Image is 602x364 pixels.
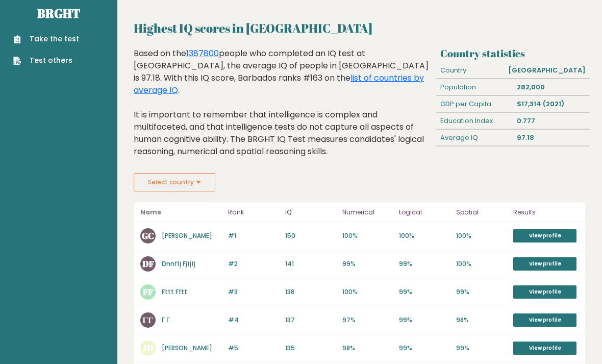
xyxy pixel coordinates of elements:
p: Numerical [342,207,393,219]
div: Average IQ [436,130,513,147]
p: 99% [399,260,450,269]
p: 138 [285,288,336,297]
p: #3 [228,288,279,297]
a: list of countries by average IQ [134,72,424,96]
a: Dnnffj Fjfjfj [162,260,195,269]
p: 100% [342,288,393,297]
p: 99% [342,260,393,269]
p: 99% [399,288,450,297]
a: Γ Γ [162,316,170,325]
p: Spatial [456,207,507,219]
h2: Highest IQ scores in [GEOGRAPHIC_DATA] [134,19,586,38]
div: Population [436,80,513,96]
p: 99% [399,344,450,353]
a: View profile [513,342,576,355]
p: 98% [456,316,507,325]
p: #5 [228,344,279,353]
a: [PERSON_NAME] [162,232,212,240]
p: 99% [456,344,507,353]
a: View profile [513,258,576,271]
p: 99% [456,288,507,297]
p: 135 [285,344,336,353]
p: #1 [228,232,279,241]
a: View profile [513,230,576,243]
div: Education Index [436,113,513,130]
p: IQ [285,207,336,219]
div: GDP per Capita [436,96,513,113]
a: 1387800 [186,48,219,60]
text: ΓΓ [142,314,153,326]
a: Test others [13,56,79,66]
div: 97.18 [513,130,589,147]
p: 100% [342,232,393,241]
a: Brght [37,6,80,22]
p: 98% [342,344,393,353]
div: $17,314 (2021) [513,96,589,113]
p: 150 [285,232,336,241]
h3: Country statistics [440,48,586,60]
text: FF [143,286,153,298]
p: Logical [399,207,450,219]
div: 0.777 [513,113,589,130]
p: 100% [399,232,450,241]
text: DF [142,258,154,270]
button: Select country [134,174,215,192]
p: 100% [456,260,507,269]
a: View profile [513,286,576,299]
p: 137 [285,316,336,325]
text: GC [142,230,154,242]
p: 141 [285,260,336,269]
div: Country [436,63,504,79]
div: [GEOGRAPHIC_DATA] [505,63,590,79]
div: Based on the people who completed an IQ test at [GEOGRAPHIC_DATA], the average IQ of people in [G... [134,48,433,174]
p: #4 [228,316,279,325]
p: #2 [228,260,279,269]
text: JD [142,343,154,354]
p: 99% [399,316,450,325]
div: 282,000 [513,80,589,96]
p: Results [513,207,579,219]
b: Name [140,208,161,217]
a: Fttt Fftt [162,288,187,297]
p: Rank [228,207,279,219]
p: 100% [456,232,507,241]
p: 97% [342,316,393,325]
a: View profile [513,314,576,327]
a: Take the test [13,34,79,45]
a: [PERSON_NAME] [162,344,212,353]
